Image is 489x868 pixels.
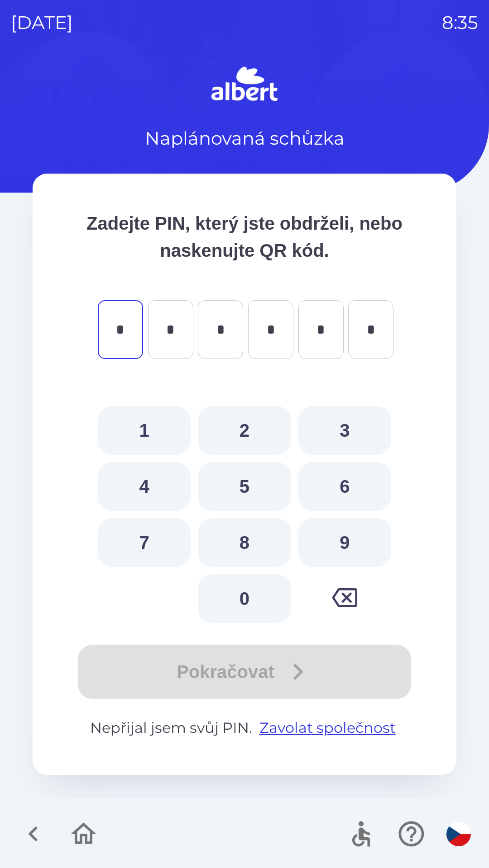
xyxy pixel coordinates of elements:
button: 3 [298,406,391,455]
button: 0 [198,574,291,623]
p: Naplánovaná schůzka [145,125,345,152]
button: Zavolat společnost [256,717,399,739]
button: 4 [98,462,191,511]
button: 5 [198,462,291,511]
img: cs flag [446,822,471,846]
button: 9 [298,518,391,567]
p: 8:35 [442,9,478,36]
p: Zadejte PIN, který jste obdrželi, nebo naskenujte QR kód. [69,210,420,264]
img: Logo [33,63,456,107]
p: [DATE] [11,9,73,36]
p: Nepřijal jsem svůj PIN. [69,717,420,739]
button: 1 [98,406,191,455]
button: 7 [98,518,191,567]
button: 2 [198,406,291,455]
button: 8 [198,518,291,567]
button: 6 [298,462,391,511]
